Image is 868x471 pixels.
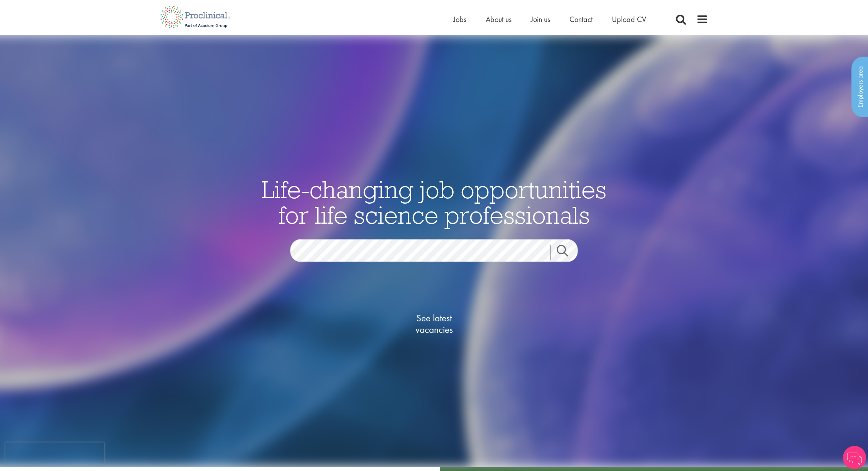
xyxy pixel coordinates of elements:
iframe: reCAPTCHA [5,442,104,466]
a: See latestvacancies [395,281,473,366]
img: Chatbot [843,446,866,469]
a: Upload CV [612,14,646,24]
a: Jobs [453,14,466,24]
a: Contact [569,14,593,24]
a: Job search submit button [551,245,584,260]
a: About us [486,14,512,24]
span: Life-changing job opportunities for life science professionals [262,174,606,230]
a: Join us [531,14,550,24]
span: See latest vacancies [395,312,473,335]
